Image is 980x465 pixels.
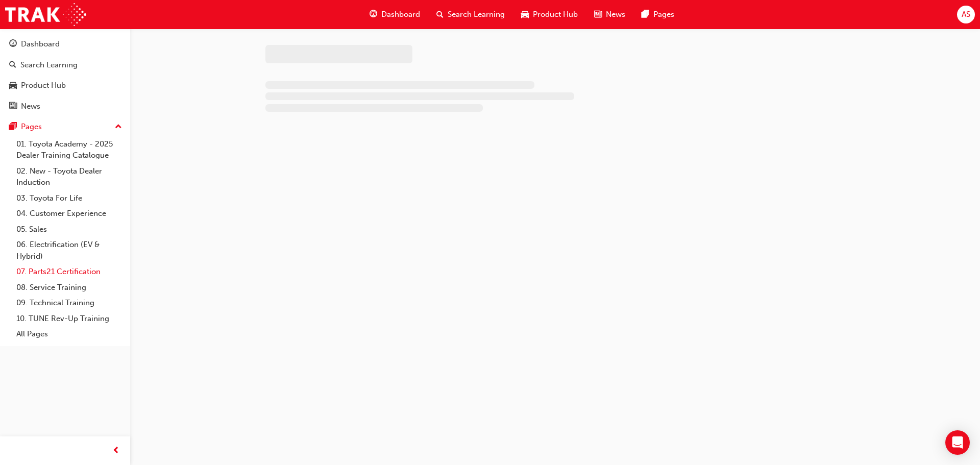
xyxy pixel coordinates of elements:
[12,163,126,190] a: 02. New - Toyota Dealer Induction
[12,280,126,296] a: 08. Service Training
[4,76,126,95] a: Product Hub
[370,8,377,21] span: guage-icon
[12,295,126,311] a: 09. Technical Training
[594,8,602,21] span: news-icon
[4,35,126,54] a: Dashboard
[20,59,78,71] div: Search Learning
[12,326,126,342] a: All Pages
[9,123,17,132] span: pages-icon
[9,102,17,111] span: news-icon
[633,4,682,25] a: pages-iconPages
[21,101,40,112] div: News
[21,38,60,50] div: Dashboard
[361,4,428,25] a: guage-iconDashboard
[21,121,42,133] div: Pages
[12,311,126,327] a: 10. TUNE Rev-Up Training
[21,80,66,91] div: Product Hub
[5,3,86,26] img: Trak
[12,136,126,163] a: 01. Toyota Academy - 2025 Dealer Training Catalogue
[4,97,126,116] a: News
[9,81,17,90] span: car-icon
[962,9,970,20] span: AS
[4,33,126,117] button: DashboardSearch LearningProduct HubNews
[586,4,633,25] a: news-iconNews
[115,120,122,134] span: up-icon
[653,9,674,20] span: Pages
[521,8,529,21] span: car-icon
[381,9,420,20] span: Dashboard
[436,8,444,21] span: search-icon
[9,61,16,70] span: search-icon
[12,190,126,206] a: 03. Toyota For Life
[513,4,586,25] a: car-iconProduct Hub
[428,4,513,25] a: search-iconSearch Learning
[533,9,578,20] span: Product Hub
[448,9,505,20] span: Search Learning
[12,222,126,237] a: 05. Sales
[957,6,975,23] button: AS
[9,40,17,49] span: guage-icon
[4,56,126,75] a: Search Learning
[642,8,649,21] span: pages-icon
[4,117,126,136] button: Pages
[12,206,126,222] a: 04. Customer Experience
[945,430,970,455] div: Open Intercom Messenger
[12,264,126,280] a: 07. Parts21 Certification
[12,237,126,264] a: 06. Electrification (EV & Hybrid)
[606,9,625,20] span: News
[112,445,120,457] span: prev-icon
